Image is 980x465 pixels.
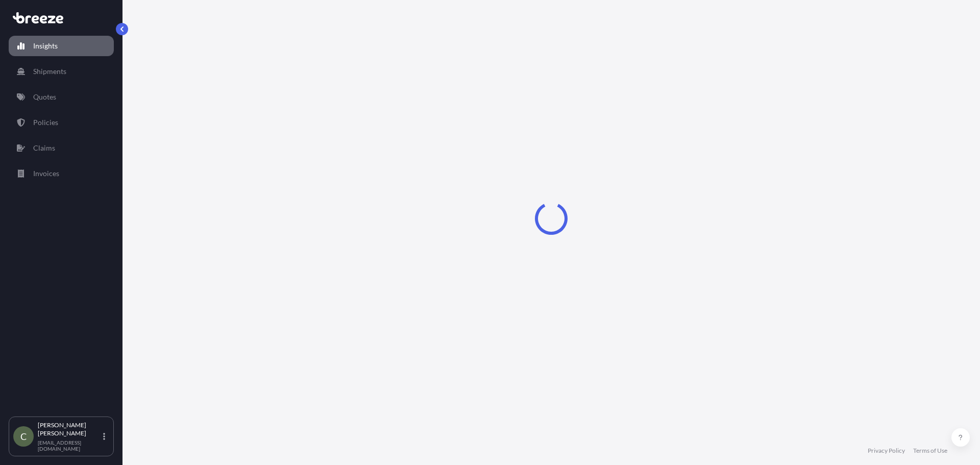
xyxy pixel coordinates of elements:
a: Terms of Use [913,447,947,455]
p: Claims [33,143,55,153]
p: Insights [33,41,58,51]
a: Claims [9,138,114,158]
a: Quotes [9,87,114,107]
a: Policies [9,112,114,133]
p: [EMAIL_ADDRESS][DOMAIN_NAME] [38,439,101,452]
a: Privacy Policy [868,447,905,455]
a: Shipments [9,61,114,82]
span: C [20,431,27,442]
p: Quotes [33,92,56,102]
p: Invoices [33,168,59,179]
p: Shipments [33,66,66,77]
a: Invoices [9,163,114,184]
p: [PERSON_NAME] [PERSON_NAME] [38,421,101,437]
a: Insights [9,36,114,56]
p: Policies [33,117,58,128]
